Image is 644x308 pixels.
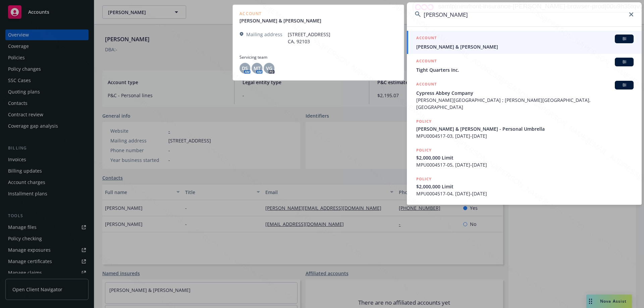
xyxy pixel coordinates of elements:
span: $2,000,000 Limit [416,154,634,161]
span: MPU0004517-04, [DATE]-[DATE] [416,190,634,197]
span: $2,000,000 Limit [416,183,634,190]
a: ACCOUNTBITight Quarters Inc. [407,54,642,77]
h5: ACCOUNT [416,35,437,43]
a: POLICY[PERSON_NAME] & [PERSON_NAME] - Personal UmbrellaMPU0004517-03, [DATE]-[DATE] [407,114,642,143]
span: BI [618,59,631,65]
span: MPU0004517-05, [DATE]-[DATE] [416,161,634,168]
span: MPU0004517-03, [DATE]-[DATE] [416,132,634,139]
h5: POLICY [416,147,432,153]
span: Tight Quarters Inc. [416,66,634,73]
span: [PERSON_NAME] & [PERSON_NAME] - Personal Umbrella [416,125,634,132]
a: ACCOUNTBICypress Abbey Company[PERSON_NAME][GEOGRAPHIC_DATA] ; [PERSON_NAME][GEOGRAPHIC_DATA], [G... [407,77,642,114]
span: BI [618,36,631,42]
a: POLICY$2,000,000 LimitMPU0004517-05, [DATE]-[DATE] [407,143,642,172]
h5: ACCOUNT [416,81,437,89]
input: Search... [407,2,642,26]
span: BI [618,82,631,88]
a: ACCOUNTBI[PERSON_NAME] & [PERSON_NAME] [407,31,642,54]
h5: POLICY [416,118,432,125]
a: POLICY$2,000,000 LimitMPU0004517-04, [DATE]-[DATE] [407,172,642,201]
h5: POLICY [416,176,432,182]
span: Cypress Abbey Company [416,89,634,97]
h5: ACCOUNT [416,58,437,66]
span: [PERSON_NAME][GEOGRAPHIC_DATA] ; [PERSON_NAME][GEOGRAPHIC_DATA], [GEOGRAPHIC_DATA] [416,97,634,111]
span: [PERSON_NAME] & [PERSON_NAME] [416,43,634,50]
